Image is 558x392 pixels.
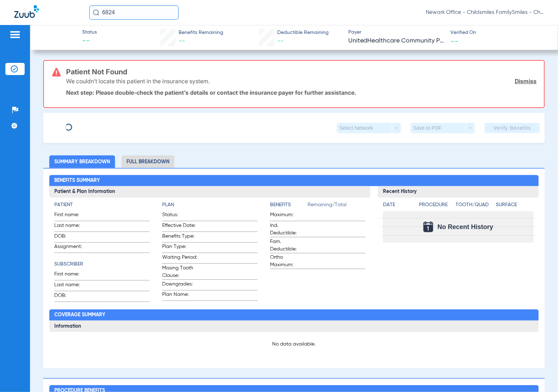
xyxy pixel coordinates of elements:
span: Benefits Remaining [179,29,223,36]
span: Waiting Period: [162,254,197,263]
span: Effective Date: [162,222,197,232]
app-breakdown-title: Procedure [419,201,453,211]
h4: Patient [54,201,150,209]
app-breakdown-title: Tooth/Quad [456,201,493,211]
span: -- [450,37,458,45]
span: Status [82,29,97,36]
span: First name: [54,271,89,280]
h3: Patient Not Found [66,68,537,75]
p: No data available. [54,341,533,348]
span: First name: [54,211,89,221]
img: hamburger-icon [9,30,21,39]
h3: Patient & Plan Information [49,186,370,198]
h4: Benefits [270,201,308,209]
span: No Recent History [438,223,493,230]
span: Fam. Deductible: [270,238,305,253]
span: Plan Type: [162,243,197,253]
h3: Information [49,321,538,332]
span: Remaining/Total [308,201,365,211]
span: Plan Name: [162,291,197,301]
span: Assignment: [54,243,89,253]
h4: Date [383,201,413,209]
h4: Procedure [419,201,453,209]
span: Ortho Maximum: [270,254,305,269]
h4: Tooth/Quad [456,201,493,209]
p: We couldn’t locate this patient in the insurance system. [66,78,210,85]
span: Last name: [54,222,89,232]
h4: Plan [162,201,258,209]
img: error-icon [52,68,61,76]
img: Search Icon [93,9,99,16]
p: Next step: Please double-check the patient’s details or contact the insurance payer for further a... [66,89,537,96]
iframe: Chat Widget [522,358,558,392]
h4: Subscriber [54,260,150,268]
app-breakdown-title: Surface [496,201,533,211]
span: Newark Office - Childsmiles FamilySmiles - ChildSmiles [GEOGRAPHIC_DATA] - [GEOGRAPHIC_DATA] Gene... [426,9,544,16]
span: DOB: [54,233,89,242]
span: DOB: [54,292,89,302]
span: Ind. Deductible: [270,222,305,237]
span: Verified On [450,29,547,36]
app-breakdown-title: Date [383,201,413,211]
h4: Surface [496,201,533,209]
span: -- [179,38,185,44]
h3: Recent History [378,186,538,198]
img: Zuub Logo [14,5,39,18]
img: Calendar [423,222,433,232]
a: Dismiss [515,78,537,85]
span: Missing Tooth Clause: [162,264,197,279]
span: UnitedHealthcare Community Plan - [GEOGRAPHIC_DATA] - (HUB) [348,36,444,45]
span: Status: [162,211,197,221]
span: Payer [348,29,444,36]
input: Search for patients [89,5,179,20]
span: Maximum: [270,211,305,221]
h2: Benefits Summary [49,175,538,187]
span: Deductible Remaining [277,29,329,36]
span: Downgrades: [162,281,197,290]
h2: Coverage Summary [49,309,538,321]
li: Summary Breakdown [49,155,115,168]
span: -- [277,38,284,44]
app-breakdown-title: Benefits [270,201,308,211]
span: Last name: [54,281,89,291]
span: -- [82,36,97,46]
li: Full Breakdown [121,155,174,168]
span: Benefits Type: [162,233,197,242]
